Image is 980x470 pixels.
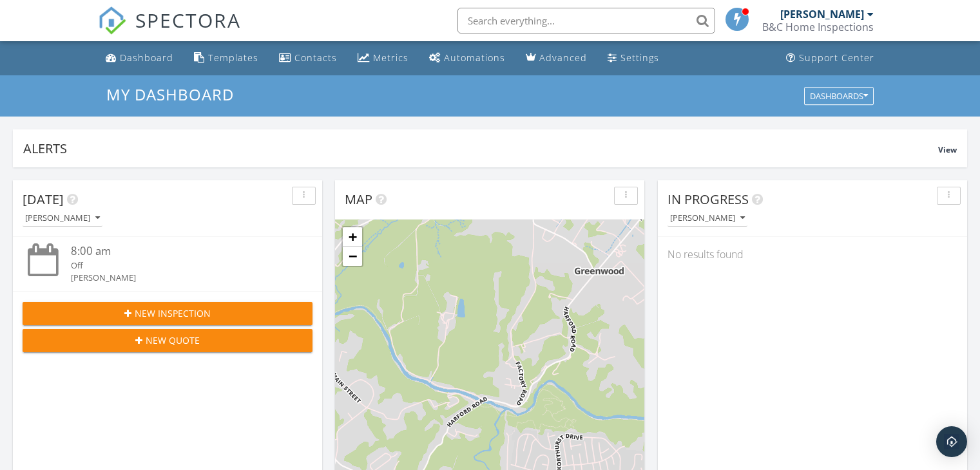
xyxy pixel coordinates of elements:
a: Metrics [352,46,414,70]
div: Templates [208,52,258,64]
a: Zoom in [343,227,362,247]
div: No results found [658,237,967,272]
span: Map [345,191,372,208]
button: [PERSON_NAME] [23,210,102,227]
div: Automations [444,52,505,64]
div: Advanced [539,52,587,64]
a: Settings [602,46,664,70]
div: B&C Home Inspections [762,21,874,33]
a: Advanced [521,46,592,70]
div: Alerts [23,140,938,157]
span: In Progress [668,191,749,208]
a: Contacts [274,46,342,70]
input: Search everything... [457,8,715,33]
button: [PERSON_NAME] [668,210,747,227]
div: [PERSON_NAME] [71,272,289,284]
div: [PERSON_NAME] [780,8,864,21]
span: View [938,144,957,155]
div: Contacts [294,52,337,64]
button: New Quote [23,329,312,352]
span: SPECTORA [135,6,241,33]
div: Dashboard [120,52,173,64]
button: Dashboards [804,87,874,105]
img: The Best Home Inspection Software - Spectora [98,6,126,35]
a: Dashboard [101,46,178,70]
span: New Quote [146,334,200,347]
a: Automations (Basic) [424,46,510,70]
div: Off [71,259,289,272]
div: Settings [620,52,659,64]
div: Open Intercom Messenger [936,426,967,457]
span: New Inspection [135,306,211,320]
div: 8:00 am [71,243,289,259]
a: Templates [189,46,264,70]
span: [DATE] [23,191,64,208]
button: New Inspection [23,302,312,325]
span: My Dashboard [106,84,234,105]
div: Metrics [373,52,408,64]
a: Zoom out [343,247,362,266]
div: Support Center [799,52,874,64]
div: [PERSON_NAME] [25,214,100,223]
a: Support Center [781,46,879,70]
a: SPECTORA [98,17,241,44]
div: Dashboards [810,91,868,100]
div: [PERSON_NAME] [670,214,745,223]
